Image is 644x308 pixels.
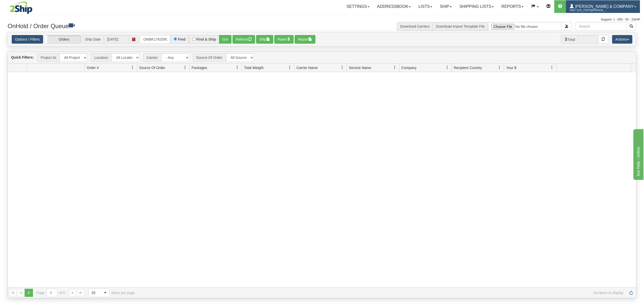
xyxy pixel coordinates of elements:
[400,24,430,28] a: Download Carriers
[295,35,315,44] button: Report
[343,0,373,13] a: Settings
[285,63,294,72] a: Total Weight filter column settings
[632,128,643,180] iframe: chat widget
[92,290,98,295] span: 25
[232,35,255,44] button: Refresh
[128,63,137,72] a: Order # filter column settings
[454,65,482,70] span: Recipient Country
[373,0,415,13] a: Addressbook
[506,65,516,70] span: Your $
[181,63,189,72] a: Source Of Order filter column settings
[178,38,186,41] label: Find
[11,55,34,60] label: Quick Filters:
[193,53,226,62] span: Source Of Order:
[627,289,635,297] a: Refresh
[139,65,165,70] span: Source Of Order
[87,65,99,70] span: Order #
[401,65,417,70] span: Company
[91,53,112,62] span: Location:
[256,35,273,44] button: Ship
[390,63,399,72] a: Service Name filter column settings
[626,22,636,31] button: Search
[37,53,60,62] span: Project Id:
[196,38,216,41] label: Find & Ship
[415,0,436,13] a: Lists
[88,288,110,297] span: Page sizes drop down
[8,22,318,29] h3: OnHold / Order Queue
[349,65,371,70] span: Service Name
[612,35,632,44] button: Actions
[44,35,81,44] label: Orders
[4,18,640,22] div: Support: 1 - 855 - 55 - 2SHIP
[498,0,527,13] a: Reports
[548,63,556,72] a: Your $ filter column settings
[570,8,608,13] span: 3042 / [US_STATE][PERSON_NAME]
[233,63,242,72] a: Packages filter column settings
[244,65,263,70] span: Total Weight
[37,288,65,297] span: Page of 0
[488,22,562,31] input: Import
[140,35,170,44] input: Order #
[142,291,623,295] span: No items to display
[25,289,33,297] span: Page 0
[101,289,109,297] span: select
[338,63,347,72] a: Carrier Name filter column settings
[561,35,578,44] span: Total
[495,63,504,72] a: Recipient Country filter column settings
[436,24,485,28] a: Download Import Template File
[576,22,627,31] input: Search
[82,35,104,44] span: Ship Date
[566,0,640,13] a: [PERSON_NAME] & Company 3042 / [US_STATE][PERSON_NAME]
[8,52,636,64] div: grid toolbar
[274,35,294,44] button: Rates
[574,4,634,9] span: [PERSON_NAME] & Company
[192,65,207,70] span: Packages
[296,65,318,70] span: Carrier Name
[436,0,456,13] a: Ship
[88,288,135,297] span: items per page
[4,1,39,14] img: logo3042.jpg
[443,63,452,72] a: Company filter column settings
[4,3,47,9] div: live help - online
[456,0,497,13] a: Shipping lists
[219,35,231,44] button: Go!
[143,53,162,62] span: Carrier:
[12,35,43,44] a: Options / Filters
